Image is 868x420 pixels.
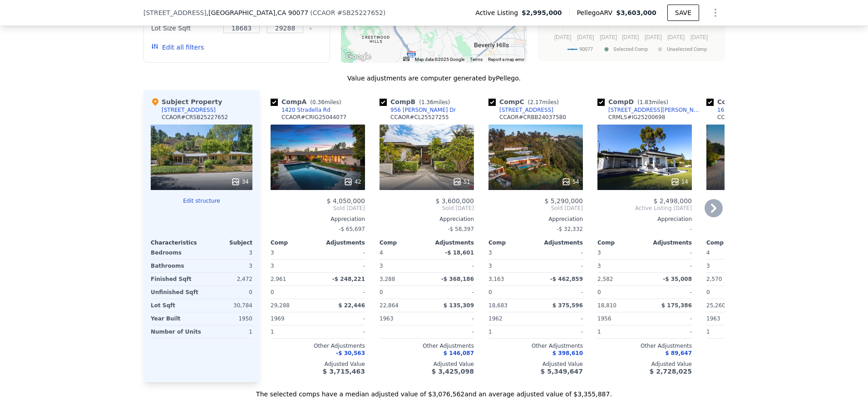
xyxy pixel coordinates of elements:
span: [STREET_ADDRESS] [143,8,207,17]
div: Adjustments [318,239,365,246]
div: Adjustments [427,239,474,246]
div: Number of Units [151,325,201,338]
div: Comp [271,239,318,246]
div: 2,472 [203,273,252,285]
div: CCAOR # CRBB24037580 [499,114,566,121]
span: $ 89,647 [665,350,692,356]
div: - [538,246,583,259]
div: Adjustments [645,239,692,246]
div: Appreciation [380,215,474,223]
div: Adjusted Value [271,360,365,368]
div: Other Adjustments [271,342,365,350]
span: Map data ©2025 Google [415,57,464,62]
span: 3 [488,250,492,256]
div: - [706,223,801,235]
div: 1 [271,325,316,338]
span: $ 398,610 [552,350,583,356]
div: 1 [597,325,643,338]
div: Adjusted Value [706,360,801,368]
span: Sold [DATE] [488,205,583,212]
a: Open this area in Google Maps (opens a new window) [343,51,373,63]
span: , CA 90077 [275,9,308,16]
div: - [538,260,583,272]
div: Lot Size Sqft [151,22,218,35]
span: ( miles) [524,99,562,105]
div: - [429,312,474,325]
text: [DATE] [577,34,594,40]
span: $ 22,446 [338,302,365,309]
span: $ 135,309 [444,302,474,309]
span: 25,260 [706,302,725,309]
text: Selected Comp [613,46,648,52]
span: 3,163 [488,276,504,282]
div: CCAOR # CRPV25221617 [717,114,784,121]
span: Active Listing [475,8,522,17]
span: ( miles) [415,99,454,105]
span: Pellego ARV [577,8,616,17]
div: Other Adjustments [706,342,801,350]
div: Subject [202,239,252,246]
div: [STREET_ADDRESS] [162,106,216,114]
span: 0.36 [312,99,325,105]
text: 90077 [579,46,593,52]
div: - [646,246,692,259]
div: CCAOR # CRIG25044077 [281,114,346,121]
div: Appreciation [706,215,801,223]
span: $ 3,600,000 [435,197,474,205]
span: 0 [271,289,274,295]
button: Edit all filters [151,43,204,52]
div: 956 [PERSON_NAME] Dr [390,106,456,114]
div: Bathrooms [151,260,200,272]
div: Adjusted Value [380,360,474,368]
span: 2,961 [271,276,286,282]
div: The selected comps have a median adjusted value of $3,076,562 and an average adjusted value of $3... [143,382,725,399]
div: Finished Sqft [151,273,200,285]
div: - [429,325,474,338]
span: $ 5,349,647 [541,368,583,375]
div: - [646,260,692,272]
div: Lot Sqft [151,299,200,312]
div: 42 [344,177,361,186]
span: 1.36 [421,99,434,105]
div: - [320,246,365,259]
div: - [538,325,583,338]
text: [DATE] [600,34,617,40]
div: 1963 [380,312,425,325]
div: Comp C [488,97,562,106]
span: $ 146,087 [444,350,474,356]
div: - [320,325,365,338]
div: 54 [562,177,579,186]
div: Unfinished Sqft [151,286,200,299]
div: 3 [488,260,534,272]
span: 1.83 [640,99,652,105]
div: Adjustments [536,239,583,246]
div: Other Adjustments [488,342,583,350]
button: SAVE [667,5,699,21]
div: 51 [453,177,470,186]
text: [DATE] [690,34,708,40]
a: [STREET_ADDRESS][PERSON_NAME] [597,106,703,114]
div: Comp E [706,97,780,106]
div: 1420 Stradella Rd [281,106,330,114]
div: 3 [203,246,252,259]
a: Terms (opens in new tab) [470,57,483,62]
div: Year Built [151,312,200,325]
button: Show Options [706,4,725,22]
a: Report a map error [488,57,524,62]
div: - [320,260,365,272]
button: Clear [309,27,312,30]
div: ( ) [310,8,385,17]
img: Google [343,51,373,63]
div: - [646,325,692,338]
span: -$ 35,008 [663,276,692,282]
span: $ 5,290,000 [544,197,583,205]
div: - [646,286,692,299]
div: - [429,286,474,299]
span: Sold [DATE] [271,205,365,212]
button: Keyboard shortcuts [403,57,409,61]
div: - [320,312,365,325]
div: Characteristics [151,239,202,246]
span: 4 [706,250,710,256]
div: Value adjustments are computer generated by Pellego . [143,74,725,83]
div: - [320,286,365,299]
